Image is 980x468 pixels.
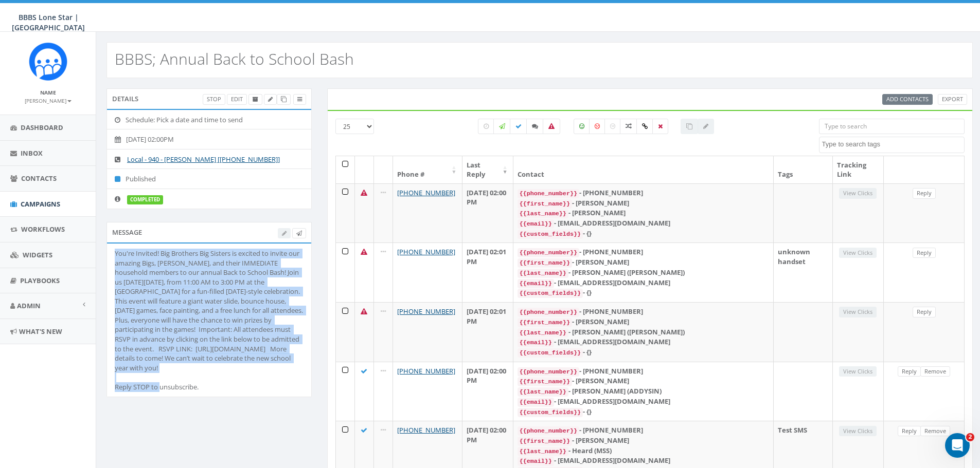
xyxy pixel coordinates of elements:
li: [DATE] 02:00PM [107,129,311,149]
div: - [PERSON_NAME] [518,208,769,218]
label: Link Clicked [636,119,653,134]
a: Edit [227,94,247,105]
a: Reply [913,307,936,317]
code: {{phone_number}} [518,426,579,436]
th: Last Reply: activate to sort column ascending [462,156,513,183]
div: - {} [518,407,769,417]
code: {{last_name}} [518,387,568,397]
label: Mixed [620,119,637,134]
code: {{last_name}} [518,269,568,278]
a: Local - 940 - [PERSON_NAME] [[PHONE_NUMBER]] [127,155,280,164]
iframe: Intercom live chat [945,433,970,458]
a: Stop [203,94,225,105]
div: You're Invited! Big Brothers Big Sisters is excited to invite our amazing Bigs, [PERSON_NAME], an... [115,249,304,391]
code: {{email}} [518,219,554,229]
img: Rally_Corp_Icon_1.png [29,42,67,81]
label: completed [127,195,163,204]
span: BBBS Lone Star | [GEOGRAPHIC_DATA] [12,12,85,32]
a: [PHONE_NUMBER] [397,307,455,316]
div: - [EMAIL_ADDRESS][DOMAIN_NAME] [518,218,769,229]
th: Tracking Link [833,156,884,183]
div: - [PERSON_NAME] [518,257,769,268]
div: - [EMAIL_ADDRESS][DOMAIN_NAME] [518,397,769,407]
div: - [PERSON_NAME] [518,198,769,209]
div: - {} [518,288,769,298]
code: {{email}} [518,398,554,407]
a: [PHONE_NUMBER] [397,188,455,197]
i: Schedule: Pick a date and time to send [115,117,126,123]
span: What's New [19,327,62,336]
a: [PHONE_NUMBER] [397,247,455,256]
label: Replied [526,119,544,134]
span: Admin [17,301,41,310]
div: - [PHONE_NUMBER] [518,425,769,436]
label: Removed [652,119,668,134]
div: Message [106,222,312,242]
code: {{phone_number}} [518,308,579,317]
label: Sending [493,119,511,134]
textarea: Search [822,140,964,149]
a: [PHONE_NUMBER] [397,366,455,376]
span: Edit Campaign Title [268,95,273,103]
div: - Heard (MSS) [518,446,769,456]
a: Reply [898,426,921,437]
code: {{last_name}} [518,447,568,456]
code: {{last_name}} [518,328,568,338]
code: {{email}} [518,457,554,466]
code: {{first_name}} [518,318,572,327]
a: Reply [913,188,936,199]
div: - [PHONE_NUMBER] [518,188,769,198]
a: Export [938,94,967,105]
code: {{first_name}} [518,199,572,209]
span: Widgets [23,250,52,259]
code: {{phone_number}} [518,189,579,198]
td: [DATE] 02:01 PM [462,242,513,302]
a: [PHONE_NUMBER] [397,425,455,435]
span: Clone Campaign [281,95,287,103]
code: {{last_name}} [518,209,568,218]
li: Schedule: Pick a date and time to send [107,110,311,130]
div: - [PERSON_NAME] ([PERSON_NAME]) [518,268,769,278]
a: Reply [898,366,921,377]
label: Negative [589,119,605,134]
a: Reply [913,248,936,258]
span: Send Test Message [296,229,302,237]
span: View Campaign Delivery Statistics [297,95,302,103]
a: Remove [920,426,950,437]
div: - [PERSON_NAME] ([PERSON_NAME]) [518,327,769,338]
th: Contact [513,156,774,183]
label: Bounced [543,119,560,134]
h2: BBBS; Annual Back to School Bash [115,50,354,67]
code: {{email}} [518,279,554,288]
span: Archive Campaign [253,95,258,103]
a: Remove [920,366,950,377]
label: Neutral [604,119,621,134]
div: - [EMAIL_ADDRESS][DOMAIN_NAME] [518,456,769,466]
td: [DATE] 02:00 PM [462,362,513,421]
span: Workflows [21,224,65,234]
i: Published [115,176,126,182]
td: unknown handset [774,242,833,302]
div: - [PHONE_NUMBER] [518,247,769,257]
span: Dashboard [21,123,63,132]
div: - [PHONE_NUMBER] [518,366,769,377]
th: Phone #: activate to sort column ascending [393,156,462,183]
div: - [PERSON_NAME] (ADDYSIN) [518,386,769,397]
label: Pending [478,119,494,134]
span: 2 [966,433,974,441]
code: {{first_name}} [518,437,572,446]
div: - {} [518,229,769,239]
input: Type to search [819,119,965,134]
th: Tags [774,156,833,183]
div: - [PERSON_NAME] [518,376,769,386]
code: {{phone_number}} [518,248,579,257]
div: - [EMAIL_ADDRESS][DOMAIN_NAME] [518,278,769,288]
li: Published [107,169,311,189]
code: {{phone_number}} [518,367,579,377]
td: [DATE] 02:00 PM [462,183,513,243]
code: {{custom_fields}} [518,348,583,358]
span: Playbooks [20,276,60,285]
code: {{custom_fields}} [518,289,583,298]
span: Campaigns [21,199,60,209]
div: - [EMAIL_ADDRESS][DOMAIN_NAME] [518,337,769,347]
